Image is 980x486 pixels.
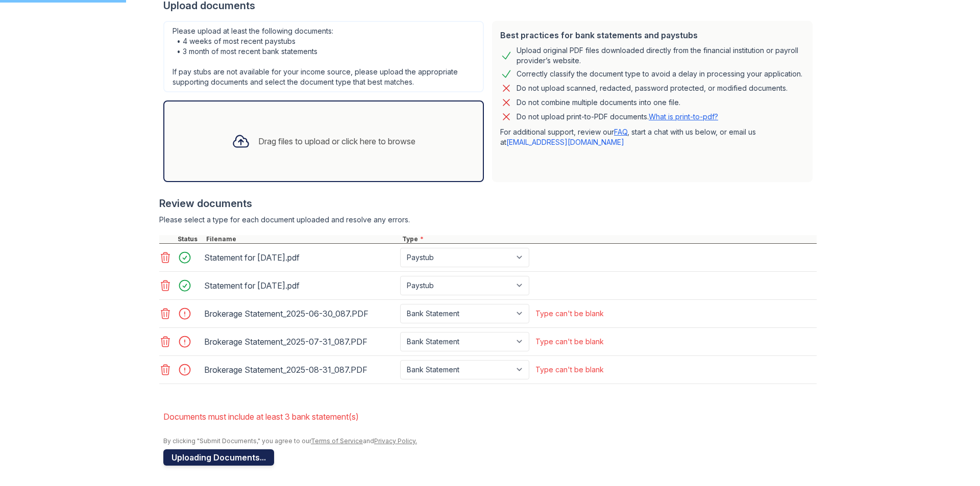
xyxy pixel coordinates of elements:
a: What is print-to-pdf? [649,112,718,121]
p: For additional support, review our , start a chat with us below, or email us at [500,127,804,147]
a: Terms of Service [311,437,363,445]
div: Brokerage Statement_2025-06-30_087.PDF [204,305,396,322]
li: Documents must include at least 3 bank statement(s) [163,406,817,427]
div: Brokerage Statement_2025-08-31_087.PDF [204,362,396,378]
div: Drag files to upload or click here to browse [258,135,415,147]
button: Uploading Documents... [163,449,274,466]
div: Statement for [DATE].pdf [204,249,396,266]
p: Do not upload print-to-PDF documents. [517,112,718,122]
a: FAQ [614,127,627,136]
div: Type [400,235,817,243]
div: Please select a type for each document uploaded and resolve any errors. [159,215,817,225]
div: Filename [204,235,400,243]
div: Type can't be blank [535,309,604,319]
div: Upload original PDF files downloaded directly from the financial institution or payroll provider’... [517,45,804,66]
a: Privacy Policy. [374,437,417,445]
div: Type can't be blank [535,337,604,347]
div: By clicking "Submit Documents," you agree to our and [163,437,817,445]
div: Brokerage Statement_2025-07-31_087.PDF [204,334,396,350]
div: Do not combine multiple documents into one file. [517,96,680,109]
div: Please upload at least the following documents: • 4 weeks of most recent paystubs • 3 month of mo... [163,21,484,92]
div: Do not upload scanned, redacted, password protected, or modified documents. [517,82,788,94]
div: Review documents [159,196,817,211]
div: Statement for [DATE].pdf [204,277,396,294]
a: [EMAIL_ADDRESS][DOMAIN_NAME] [506,138,624,146]
div: Status [176,235,204,243]
div: Correctly classify the document type to avoid a delay in processing your application. [517,68,802,80]
div: Type can't be blank [535,365,604,375]
div: Best practices for bank statements and paystubs [500,29,804,41]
